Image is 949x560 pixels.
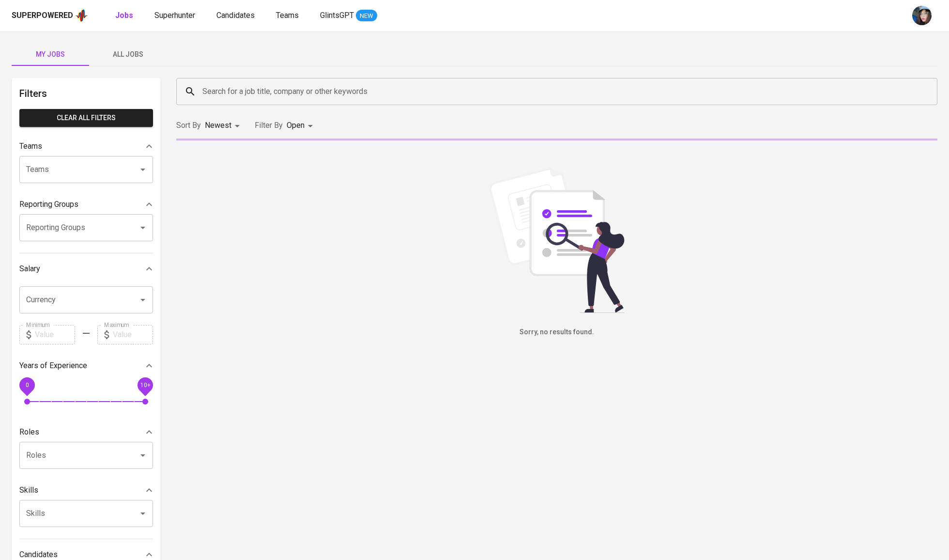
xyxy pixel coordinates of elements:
[27,112,145,124] span: Clear All filters
[19,140,42,152] p: Teams
[19,199,78,210] p: Reporting Groups
[136,293,150,307] button: Open
[95,48,161,61] span: All Jobs
[216,11,255,20] span: Candidates
[205,120,231,131] p: Newest
[276,10,301,22] a: Teams
[255,120,283,131] p: Filter By
[113,325,153,344] input: Value
[176,327,937,338] h6: Sorry, no results found.
[154,10,197,22] a: Superhunter
[136,449,150,462] button: Open
[35,325,75,344] input: Value
[912,6,932,25] img: diazagista@glints.com
[19,259,153,279] div: Salary
[19,484,38,496] p: Skills
[356,11,377,21] span: NEW
[19,422,153,442] div: Roles
[276,11,299,20] span: Teams
[136,163,150,176] button: Open
[12,8,88,23] a: Superpoweredapp logo
[115,11,133,20] b: Jobs
[154,11,195,20] span: Superhunter
[75,8,88,23] img: app logo
[12,10,73,21] div: Superpowered
[205,117,243,135] div: Newest
[287,121,305,130] span: Open
[136,221,150,234] button: Open
[136,507,150,520] button: Open
[19,195,153,214] div: Reporting Groups
[25,381,29,388] span: 0
[19,360,87,372] p: Years of Experience
[17,48,83,61] span: My Jobs
[287,117,316,135] div: Open
[19,263,40,275] p: Salary
[320,11,354,20] span: GlintsGPT
[176,120,201,131] p: Sort By
[19,481,153,500] div: Skills
[216,10,257,22] a: Candidates
[19,109,153,127] button: Clear All filters
[19,426,39,438] p: Roles
[19,356,153,375] div: Years of Experience
[19,86,153,101] h6: Filters
[484,168,629,313] img: file_searching.svg
[19,137,153,156] div: Teams
[140,381,150,388] span: 10+
[115,10,135,22] a: Jobs
[320,10,377,22] a: GlintsGPT NEW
